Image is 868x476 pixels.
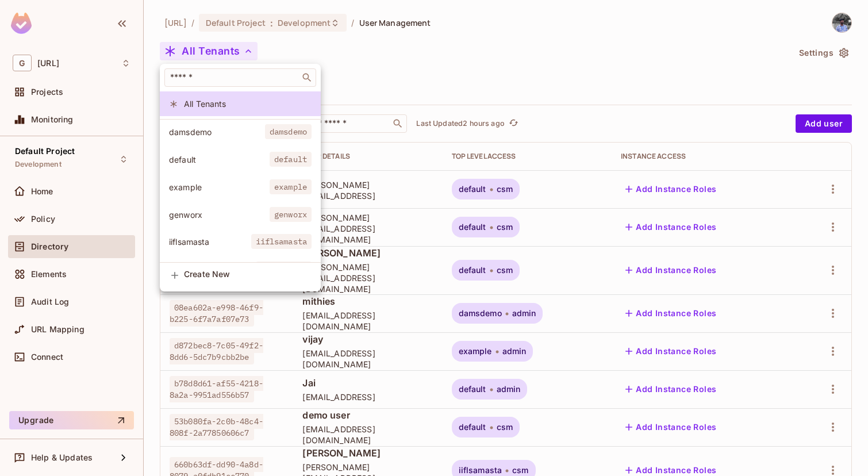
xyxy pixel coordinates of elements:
[160,120,321,144] div: Show only users with a role in this tenant: damsdemo
[169,154,270,165] span: default
[184,270,312,279] span: Create New
[270,179,312,194] span: example
[251,234,312,249] span: iiflsamasta
[160,202,321,227] div: Show only users with a role in this tenant: genworx
[270,152,312,167] span: default
[169,182,270,193] span: example
[160,147,321,172] div: Show only users with a role in this tenant: default
[256,262,312,277] span: libertytax
[160,229,321,254] div: Show only users with a role in this tenant: iiflsamasta
[169,236,251,247] span: iiflsamasta
[184,98,312,109] span: All Tenants
[169,209,270,220] span: genworx
[160,257,321,282] div: Show only users with a role in this tenant: libertytax
[270,207,312,222] span: genworx
[265,124,312,139] span: damsdemo
[169,126,265,137] span: damsdemo
[160,175,321,199] div: Show only users with a role in this tenant: example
